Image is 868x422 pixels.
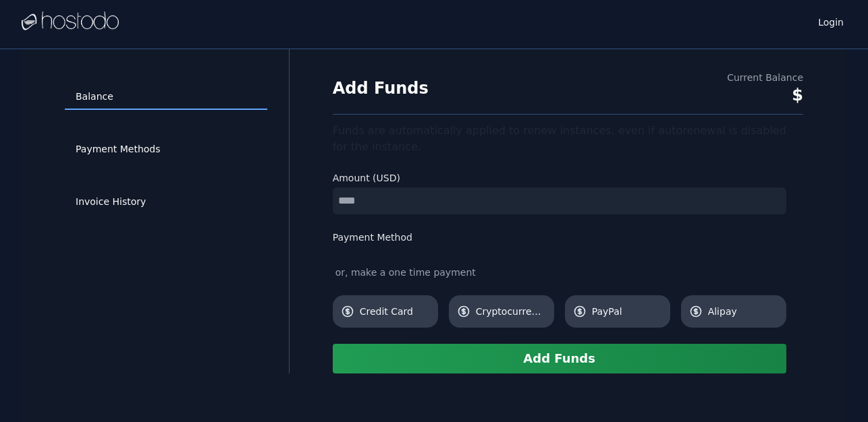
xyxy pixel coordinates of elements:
a: Payment Methods [65,137,267,162]
div: Funds are automatically applied to renew instances, even if autorenewal is disabled for the insta... [333,123,803,155]
label: Amount (USD) [333,171,786,185]
div: $ [727,84,803,106]
label: Payment Method [333,231,786,244]
h1: Add Funds [333,78,429,99]
a: Login [815,13,846,29]
button: Add Funds [333,344,786,373]
span: PayPal [592,305,662,318]
a: Invoice History [65,189,267,215]
div: or, make a one time payment [333,266,786,279]
a: Balance [65,84,267,110]
span: Credit Card [360,305,430,318]
div: Current Balance [727,71,803,84]
span: Alipay [708,305,778,318]
img: Logo [22,11,119,32]
span: Cryptocurrency [476,305,546,318]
